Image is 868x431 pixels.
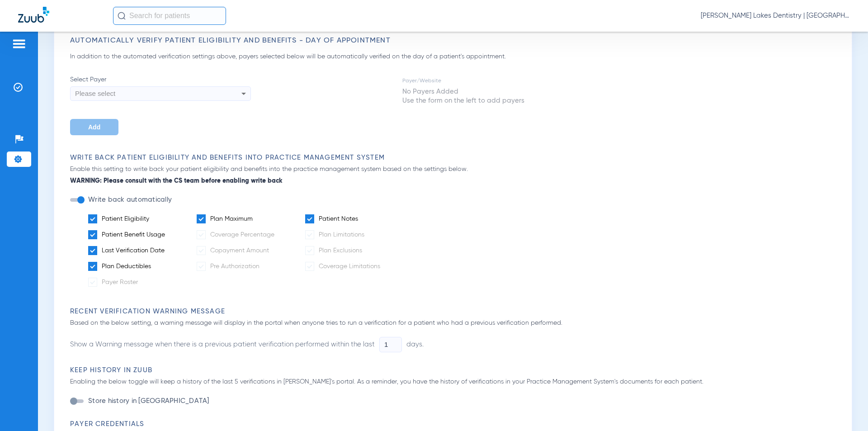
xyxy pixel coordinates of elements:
[70,377,840,387] p: Enabling the below toggle will keep a history of the last 5 verifications in [PERSON_NAME]'s port...
[210,216,253,222] span: Plan Maximum
[102,232,165,238] span: Patient Benefit Usage
[70,153,840,162] h3: Write Back Patient Eligibility and Benefits Into Practice Management System
[701,11,850,20] span: [PERSON_NAME] Lakes Dentistry | [GEOGRAPHIC_DATA]
[70,307,840,316] h3: Recent Verification Warning Message
[402,87,525,106] td: No Payers Added Use the form on the left to add payers
[319,232,364,238] span: Plan Limitations
[210,263,259,270] span: Pre Authorization
[86,397,209,406] label: Store history in [GEOGRAPHIC_DATA]
[75,90,115,97] span: Please select
[88,123,100,131] span: Add
[113,7,226,25] input: Search for patients
[70,366,840,375] h3: Keep History in Zuub
[18,7,49,23] img: Zuub Logo
[102,263,151,270] span: Plan Deductibles
[319,216,358,222] span: Patient Notes
[70,52,840,62] p: In addition to the automated verification settings above, payers selected below will be automatic...
[823,388,868,431] iframe: Chat Widget
[86,195,172,204] label: Write back automatically
[70,176,840,186] b: WARNING: Please consult with the CS team before enabling write back
[210,232,274,238] span: Coverage Percentage
[70,75,251,84] span: Select Payer
[70,337,424,352] li: Show a Warning message when there is a previous patient verification performed within the last days.
[70,36,840,45] h3: Automatically Verify Patient Eligibility and Benefits - Day of Appointment
[70,318,840,328] p: Based on the below setting, a warning message will display in the portal when anyone tries to run...
[70,420,840,429] h3: Payer Credentials
[319,247,362,254] span: Plan Exclusions
[70,165,840,186] p: Enable this setting to write back your patient eligibility and benefits into the practice managem...
[102,216,149,222] span: Patient Eligibility
[210,247,269,254] span: Copayment Amount
[12,38,26,49] img: hamburger-icon
[319,263,380,270] span: Coverage Limitations
[102,279,138,285] span: Payer Roster
[402,76,525,86] td: Payer/Website
[102,247,165,254] span: Last Verification Date
[70,119,118,135] button: Add
[118,12,126,20] img: Search Icon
